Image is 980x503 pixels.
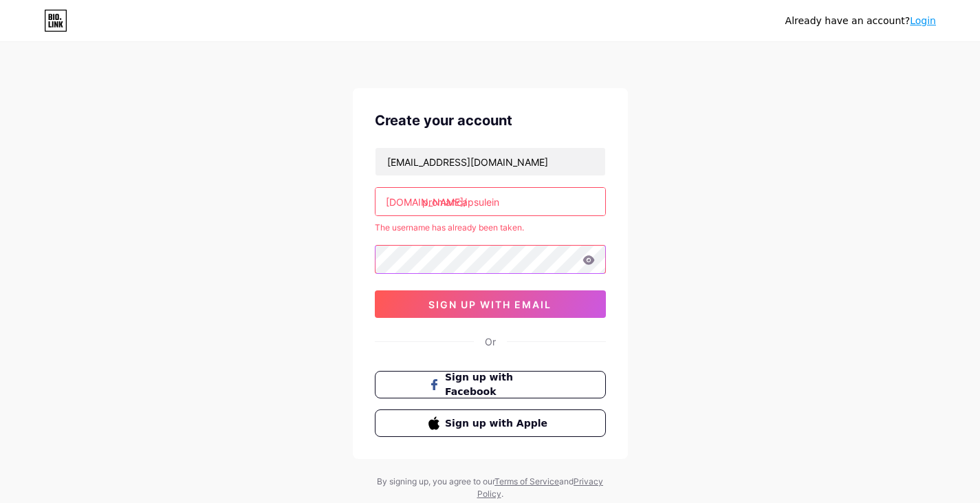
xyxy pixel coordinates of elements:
[386,195,467,209] div: [DOMAIN_NAME]/
[445,416,552,431] span: Sign up with Apple
[375,290,606,318] button: sign up with email
[910,15,936,26] a: Login
[375,110,606,131] div: Create your account
[785,14,936,28] div: Already have an account?
[375,409,606,437] button: Sign up with Apple
[375,148,605,175] input: Email
[375,222,606,234] div: The username has already been taken.
[485,334,496,349] div: Or
[375,188,605,215] input: username
[445,370,552,399] span: Sign up with Facebook
[494,476,559,486] a: Terms of Service
[373,475,607,500] div: By signing up, you agree to our and .
[375,371,606,398] button: Sign up with Facebook
[428,299,552,310] span: sign up with email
